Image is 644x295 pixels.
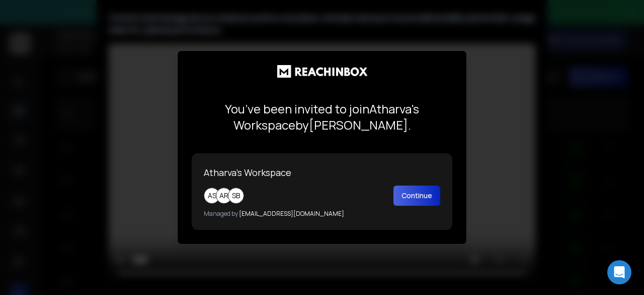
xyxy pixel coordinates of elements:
[204,165,440,180] p: Atharva's Workspace
[607,260,631,284] div: Open Intercom Messenger
[204,209,238,218] span: Managed by
[204,188,220,204] div: AS
[216,188,232,204] div: AR
[393,186,440,206] button: Continue
[192,101,452,133] p: You’ve been invited to join Atharva's Workspace by [PERSON_NAME] .
[204,210,440,218] p: [EMAIL_ADDRESS][DOMAIN_NAME]
[228,188,244,204] div: SB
